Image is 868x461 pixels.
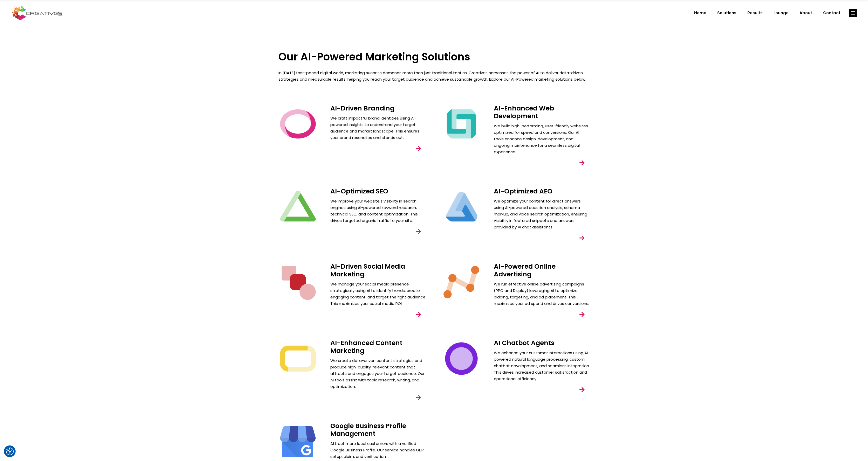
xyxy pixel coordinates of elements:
[494,281,590,307] p: We run effective online advertising campaigns (PPC and Display) leveraging AI to optimize bidding...
[774,6,789,20] span: Lounge
[330,357,426,390] p: We create data-driven content strategies and produce high-quality, relevant content that attracts...
[278,104,317,143] img: Creatives | Solutions
[823,6,840,20] span: Contact
[330,421,406,438] a: Google Business Profile Management
[494,338,554,347] a: AI Chatbot Agents
[494,198,590,230] p: We optimize your content for direct answers using AI-powered question analysis, schema markup, an...
[712,6,742,20] a: Solutions
[330,104,394,113] a: AI-Driven Branding
[768,6,794,20] a: Lounge
[278,187,317,226] img: Creatives | Solutions
[442,187,481,226] img: Creatives | Solutions
[278,422,317,461] img: Creatives | Solutions
[494,187,552,196] a: AI-Optimized AEO
[694,6,706,20] span: Home
[799,6,812,20] span: About
[442,104,481,143] img: Creatives | Solutions
[330,338,402,355] a: AI-Enhanced Content Marketing
[11,5,63,21] img: Creatives
[689,6,712,20] a: Home
[575,382,589,397] a: link
[411,307,426,322] a: link
[849,9,857,17] a: link
[575,231,589,245] a: link
[411,390,426,405] a: link
[494,123,590,155] p: We build high-performing, user-friendly websites optimized for speed and conversions. Our AI tool...
[575,307,589,322] a: link
[494,104,554,121] a: AI-Enhanced Web Development
[411,141,426,156] a: link
[494,350,590,382] p: We enhance your customer interactions using AI-powered natural language processing, custom chatbo...
[278,69,590,82] p: In [DATE] fast-paced digital world, marketing success demands more than just traditional tactics....
[717,6,736,20] span: Solutions
[278,339,317,378] img: Creatives | Solutions
[411,224,426,239] a: link
[330,187,388,196] a: AI-Optimized SEO
[330,198,426,224] p: We improve your website’s visibility in search engines using AI-powered keyword research, technic...
[6,448,14,455] img: Revisit consent button
[442,263,481,302] img: Creatives | Solutions
[330,440,426,460] p: Attract more local customers with a verified Google Business Profile. Our service handles GBP set...
[818,6,846,20] a: Contact
[575,156,589,170] a: link
[742,6,768,20] a: Results
[747,6,763,20] span: Results
[494,262,556,279] a: AI-Powered Online Advertising
[6,448,14,455] button: Consent Preferences
[330,262,405,279] a: AI-Driven Social Media Marketing
[794,6,818,20] a: About
[330,281,426,307] p: We manage your social media presence strategically using AI to identify trends, create engaging c...
[278,51,590,63] h3: Our AI-Powered Marketing Solutions
[442,339,481,378] img: Creatives | Solutions
[278,263,317,302] img: Creatives | Solutions
[330,115,426,141] p: We craft impactful brand identities using AI-powered insights to understand your target audience ...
